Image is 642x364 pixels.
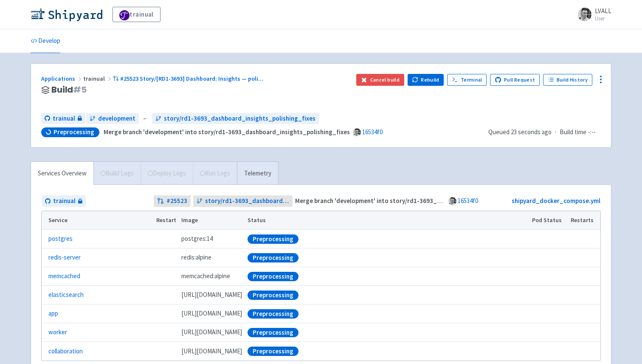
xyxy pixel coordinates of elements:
a: 16534f0 [458,197,478,205]
a: LVALL User [573,8,611,21]
span: story/rd1-3693_dashboard_insights_polishing_fixes [205,196,290,206]
strong: # 25523 [166,196,187,206]
a: development [86,113,139,124]
span: [DOMAIN_NAME][URL] [181,327,242,337]
span: [DOMAIN_NAME][URL] [181,309,242,319]
span: [DOMAIN_NAME][URL] [181,290,242,300]
div: Preprocessing [248,272,298,281]
small: User [595,16,611,21]
span: Queued [488,128,552,136]
a: 16534f0 [362,128,383,136]
a: trainual [41,113,85,124]
strong: Merge branch 'development' into story/rd1-3693_dashboard_insights_polishing_fixes [104,128,350,136]
time: 23 seconds ago [511,128,552,136]
a: #25523 Story/[RD1-3693] Dashboard: Insights — poli... [113,75,265,82]
span: ← [142,114,149,124]
span: development [98,114,135,124]
button: Cancel build [356,74,404,86]
div: Preprocessing [248,328,298,337]
a: shipyard_docker_compose.yml [512,197,600,205]
a: Terminal [447,74,487,86]
div: Preprocessing [248,291,298,300]
a: story/rd1-3693_dashboard_insights_polishing_fixes [193,195,293,207]
span: memcached:alpine [181,271,230,281]
span: # 5 [73,84,87,96]
a: worker [48,327,67,337]
a: collaboration [48,347,83,356]
th: Restarts [568,211,600,230]
th: Pod Status [529,211,568,230]
div: · [488,127,601,137]
div: Preprocessing [248,253,298,262]
button: Rebuild [408,74,444,86]
span: trainual [53,196,76,206]
span: trainual [53,114,75,124]
img: Shipyard logo [31,8,102,21]
span: LVALL [595,7,611,15]
span: [DOMAIN_NAME][URL] [181,347,242,356]
span: story/rd1-3693_dashboard_insights_polishing_fixes [164,114,315,124]
th: Status [245,211,529,230]
a: trainual [42,195,86,207]
a: postgres [48,234,73,244]
strong: Merge branch 'development' into story/rd1-3693_dashboard_insights_polishing_fixes [295,197,541,205]
div: Preprocessing [248,234,298,244]
span: #25523 Story/[RD1-3693] Dashboard: Insights — poli ... [120,75,263,82]
a: Services Overview [31,162,93,185]
span: Preprocessing [53,128,94,136]
a: memcached [48,271,80,281]
a: trainual [113,7,160,22]
th: Restart [153,211,179,230]
span: redis:alpine [181,253,211,262]
th: Image [179,211,245,230]
a: story/rd1-3693_dashboard_insights_polishing_fixes [152,113,319,124]
div: Preprocessing [248,347,298,356]
span: -:-- [588,127,596,137]
span: Build time [560,127,586,137]
a: #25523 [154,195,191,207]
a: elasticsearch [48,290,84,300]
a: Applications [41,75,83,82]
a: Build History [543,74,592,86]
a: Telemetry [237,162,278,185]
span: trainual [83,75,113,82]
span: Build [51,85,87,95]
a: Pull Request [490,74,540,86]
a: app [48,309,58,319]
div: Preprocessing [248,309,298,319]
span: postgres:14 [181,234,213,244]
a: redis-server [48,253,81,262]
a: Develop [31,29,60,53]
th: Service [42,211,153,230]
